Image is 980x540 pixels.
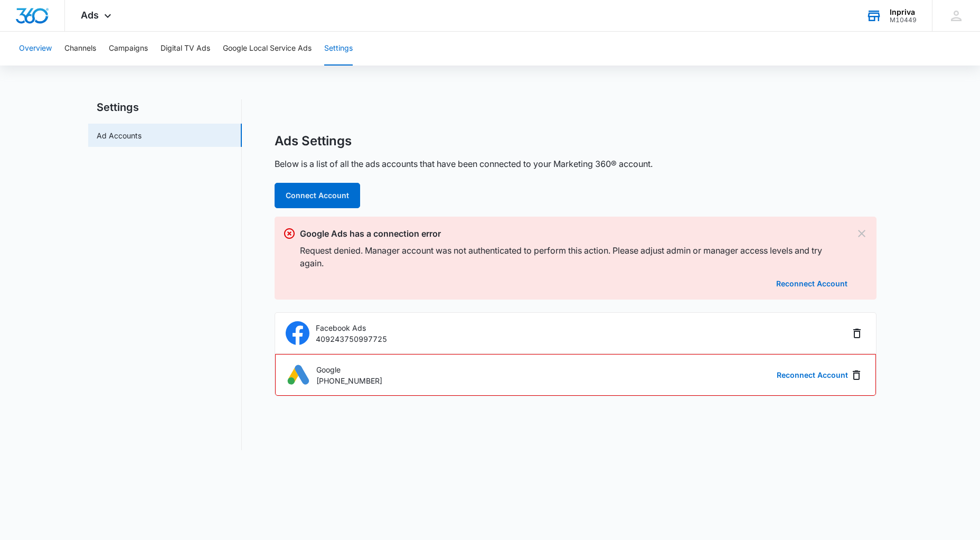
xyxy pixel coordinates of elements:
[324,32,353,66] button: Settings
[81,10,99,21] span: Ads
[275,183,360,208] button: Connect Account
[109,32,148,66] button: Campaigns
[64,32,96,66] button: Channels
[890,8,917,16] div: account name
[19,32,52,66] button: Overview
[275,157,653,170] p: Below is a list of all the ads accounts that have been connected to your Marketing 360® account.
[286,321,309,345] img: logo-facebookAds.svg
[300,227,848,240] p: Google Ads has a connection error
[223,32,312,66] button: Google Local Service Ads
[316,375,382,386] p: [PHONE_NUMBER]
[316,364,382,375] p: Google
[856,227,868,240] button: Dismiss
[300,244,848,269] p: Request denied. Manager account was not authenticated to perform this action. Please adjust admin...
[286,363,310,387] img: logo-googleAds.svg
[777,371,848,379] button: Reconnect Account
[316,333,387,345] p: 409243750997725
[890,16,917,24] div: account id
[776,280,847,287] button: Reconnect Account
[275,133,352,149] h1: Ads Settings
[88,99,242,115] h2: Settings
[97,130,142,141] a: Ad Accounts
[161,32,210,66] button: Digital TV Ads
[316,322,387,333] p: Facebook Ads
